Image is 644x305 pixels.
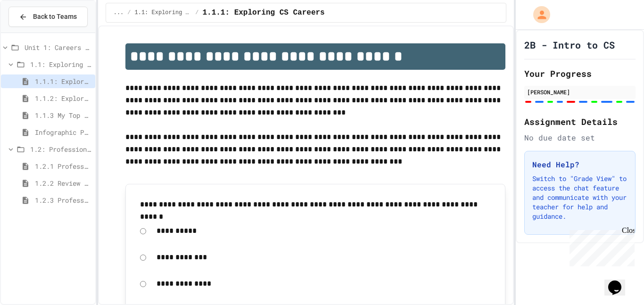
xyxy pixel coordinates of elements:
[195,9,198,16] span: /
[523,4,553,25] div: My Account
[532,174,627,221] p: Switch to "Grade View" to access the chat feature and communicate with your teacher for help and ...
[202,7,324,18] span: 1.1.1: Exploring CS Careers
[35,161,91,171] span: 1.2.1 Professional Communication
[566,226,635,266] iframe: chat widget
[135,9,192,16] span: 1.1: Exploring CS Careers
[35,178,91,188] span: 1.2.2 Review - Professional Communication
[604,267,635,296] iframe: chat widget
[114,9,124,16] span: ...
[524,38,615,51] h1: 2B - Intro to CS
[35,127,91,137] span: Infographic Project: Your favorite CS
[35,195,91,205] span: 1.2.3 Professional Communication Challenge
[35,110,91,120] span: 1.1.3 My Top 3 CS Careers!
[35,93,91,103] span: 1.1.2: Exploring CS Careers - Review
[532,159,627,170] h3: Need Help?
[524,115,636,128] h2: Assignment Details
[127,9,131,16] span: /
[30,144,91,154] span: 1.2: Professional Communication
[524,132,636,143] div: No due date set
[25,42,91,52] span: Unit 1: Careers & Professionalism
[4,4,65,60] div: Chat with us now!Close
[33,12,77,22] span: Back to Teams
[8,7,88,27] button: Back to Teams
[527,88,633,96] div: [PERSON_NAME]
[35,76,91,86] span: 1.1.1: Exploring CS Careers
[524,67,636,80] h2: Your Progress
[30,59,91,69] span: 1.1: Exploring CS Careers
